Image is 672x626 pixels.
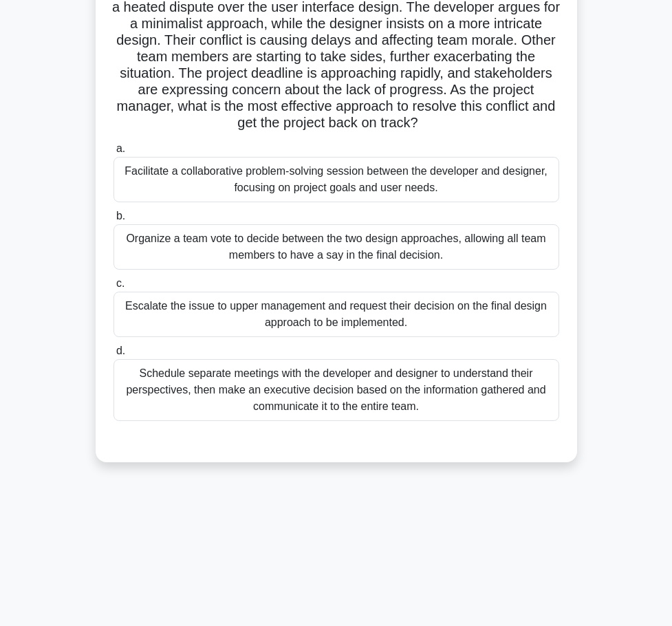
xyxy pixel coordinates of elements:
span: a. [116,142,125,154]
div: Organize a team vote to decide between the two design approaches, allowing all team members to ha... [113,224,559,270]
span: b. [116,210,125,222]
div: Escalate the issue to upper management and request their decision on the final design approach to... [113,292,559,337]
div: Facilitate a collaborative problem-solving session between the developer and designer, focusing o... [113,157,559,202]
span: d. [116,345,125,356]
div: Schedule separate meetings with the developer and designer to understand their perspectives, then... [113,359,559,421]
span: c. [116,277,124,289]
